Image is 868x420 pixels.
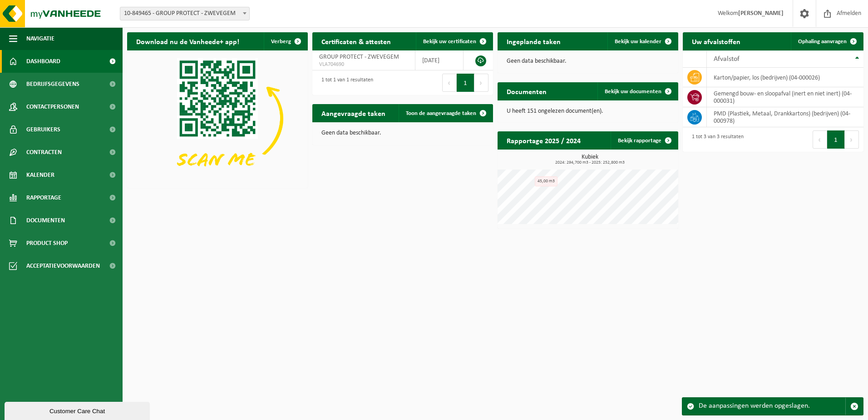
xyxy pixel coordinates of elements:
span: Dashboard [26,50,60,73]
span: Toon de aangevraagde taken [406,110,476,116]
a: Bekijk uw certificaten [416,32,492,50]
div: 45,00 m3 [535,176,557,186]
a: Bekijk uw kalender [607,32,677,50]
span: Gebruikers [26,118,60,141]
td: karton/papier, los (bedrijven) (04-000026) [707,68,863,87]
button: Next [845,130,859,149]
p: U heeft 151 ongelezen document(en). [507,108,669,115]
td: PMD (Plastiek, Metaal, Drankkartons) (bedrijven) (04-000978) [707,107,863,127]
div: 1 tot 1 van 1 resultaten [317,73,373,93]
span: Contracten [26,141,62,164]
span: Ophaling aanvragen [798,39,847,45]
strong: [PERSON_NAME] [738,10,784,17]
span: 10-849465 - GROUP PROTECT - ZWEVEGEM [120,7,250,20]
h2: Documenten [498,82,556,100]
span: Contactpersonen [26,95,79,118]
img: Download de VHEPlus App [127,50,308,186]
a: Bekijk rapportage [611,131,677,150]
h2: Certificaten & attesten [312,32,400,50]
p: Geen data beschikbaar. [321,130,484,136]
span: Product Shop [26,232,68,255]
span: 2024: 294,700 m3 - 2025: 252,800 m3 [502,160,678,165]
iframe: chat widget [5,400,152,420]
td: gemengd bouw- en sloopafval (inert en niet inert) (04-000031) [707,87,863,107]
h2: Ingeplande taken [498,32,570,50]
span: VLA704690 [319,61,408,68]
span: Bedrijfsgegevens [26,73,79,95]
button: Next [474,74,488,92]
td: [DATE] [415,50,464,70]
span: Bekijk uw documenten [605,89,661,95]
button: Previous [813,130,827,149]
a: Toon de aangevraagde taken [399,104,492,122]
span: Acceptatievoorwaarden [26,255,100,277]
span: Documenten [26,209,65,232]
h2: Rapportage 2025 / 2024 [498,131,590,149]
p: Geen data beschikbaar. [507,58,669,65]
span: Bekijk uw certificaten [423,39,476,45]
h2: Download nu de Vanheede+ app! [127,32,248,50]
span: Navigatie [26,27,54,50]
button: Previous [442,74,457,92]
h3: Kubiek [502,154,678,165]
a: Bekijk uw documenten [597,82,677,100]
span: GROUP PROTECT - ZWEVEGEM [319,54,399,60]
span: Afvalstof [714,55,740,63]
h2: Uw afvalstoffen [683,32,750,50]
span: Verberg [271,39,291,45]
span: Rapportage [26,186,61,209]
button: 1 [827,130,845,149]
span: Kalender [26,164,54,186]
button: Verberg [264,32,307,50]
button: 1 [457,74,474,92]
span: 10-849465 - GROUP PROTECT - ZWEVEGEM [120,7,249,20]
div: 1 tot 3 van 3 resultaten [687,130,744,150]
a: Ophaling aanvragen [791,32,863,50]
span: Bekijk uw kalender [615,39,661,45]
h2: Aangevraagde taken [312,104,395,122]
div: De aanpassingen werden opgeslagen. [699,398,845,415]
